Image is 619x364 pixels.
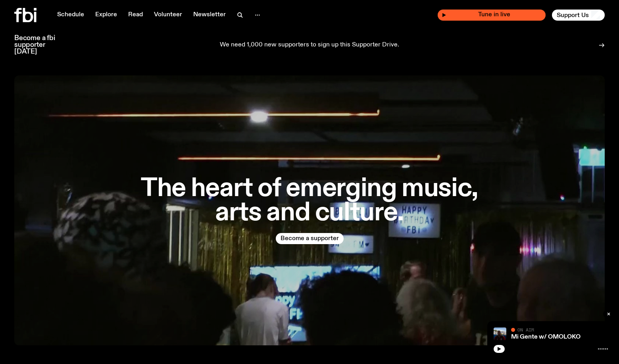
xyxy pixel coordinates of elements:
p: We need 1,000 new supporters to sign up this Supporter Drive. [220,42,399,49]
a: Explore [90,10,122,21]
button: On AirMi Gente w/ OMOLOKOTune in live [438,10,546,21]
a: Mi Gente w/ OMOLOKO [511,334,581,340]
a: Read [123,10,148,21]
span: Support Us [557,12,589,19]
a: Schedule [52,10,89,21]
span: On Air [517,327,534,332]
button: Support Us [552,10,605,21]
h3: Become a fbi supporter [DATE] [14,35,65,55]
a: Volunteer [149,10,187,21]
button: Become a supporter [276,233,344,244]
h1: The heart of emerging music, arts and culture. [132,177,487,225]
a: Newsletter [188,10,231,21]
span: Tune in live [446,12,542,18]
